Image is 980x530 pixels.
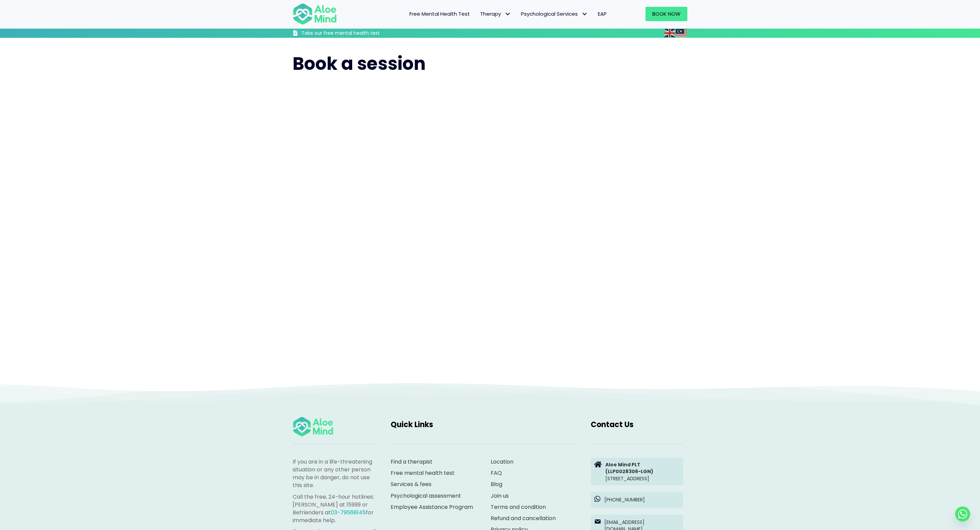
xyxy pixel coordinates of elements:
[598,10,607,17] span: EAP
[521,10,588,17] span: Psychological Services
[579,9,589,19] span: Psychological Services: submenu
[293,458,377,489] p: If you are in a life-threatening situation or any other person may be in danger, do not use this ...
[491,503,546,511] a: Terms and condition
[293,90,687,367] iframe: To enrich screen reader interactions, please activate Accessibility in Grammarly extension settings
[480,10,511,17] span: Therapy
[491,480,502,488] a: Blog
[301,30,416,37] h3: Take our free mental health test
[955,506,970,521] a: Whatsapp
[664,29,676,37] a: English
[604,496,680,503] p: [PHONE_NUMBER]
[503,9,512,19] span: Therapy: submenu
[391,419,433,430] span: Quick Links
[293,493,377,525] p: Call the free, 24-hour hotlines: [PERSON_NAME] at 15999 or Befrienders at for immediate help.
[475,7,516,21] a: TherapyTherapy: submenu
[391,480,431,488] a: Services & fees
[676,29,687,37] img: ms
[605,468,653,475] strong: (LLP0028306-LGN)
[646,7,687,21] a: Book Now
[593,7,612,21] a: EAP
[391,503,473,511] a: Employee Assistance Program
[605,461,640,468] strong: Aloe Mind PLT
[591,458,683,485] a: Aloe Mind PLT(LLP0028306-LGN)[STREET_ADDRESS]
[491,514,556,522] a: Refund and cancellation
[491,469,502,477] a: FAQ
[605,461,680,482] p: [STREET_ADDRESS]
[293,51,426,76] span: Book a session
[664,29,675,37] img: en
[391,492,461,500] a: Psychological assessment
[591,419,634,430] span: Contact Us
[391,458,432,466] a: Find a therapist
[491,458,513,466] a: Location
[676,29,687,37] a: Malay
[652,10,681,17] span: Book Now
[331,509,366,516] a: 03-79568145
[391,469,455,477] a: Free mental health test
[409,10,470,17] span: Free Mental Health Test
[516,7,593,21] a: Psychological ServicesPsychological Services: submenu
[346,7,612,21] nav: Menu
[293,416,333,437] img: Aloe mind Logo
[293,3,337,25] img: Aloe mind Logo
[404,7,475,21] a: Free Mental Health Test
[491,492,509,500] a: Join us
[591,492,683,508] a: [PHONE_NUMBER]
[293,30,416,38] a: Take our free mental health test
